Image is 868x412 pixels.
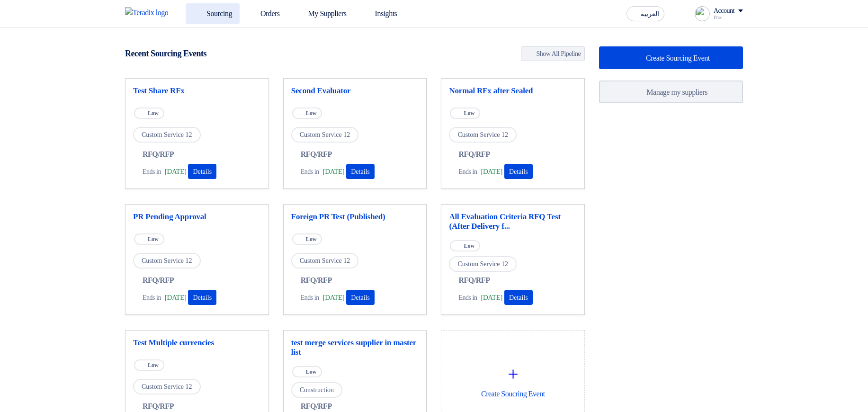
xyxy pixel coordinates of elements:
[449,212,577,231] a: All Evaluation Criteria RFQ Test (After Delivery f...
[291,382,342,398] span: Construction
[240,3,287,24] a: Orders
[133,127,201,143] span: Custom Service 12
[458,167,477,177] span: Ends in
[143,149,174,160] span: RFQ/RFP
[646,54,710,62] span: Create Sourcing Event
[291,127,359,143] span: Custom Service 12
[641,11,659,18] span: العربية
[346,164,375,179] button: Details
[125,48,206,59] h4: Recent Sourcing Events
[449,360,577,388] div: +
[481,292,502,303] span: [DATE]
[306,236,317,242] span: Low
[143,401,174,412] span: RFQ/RFP
[148,110,159,116] span: Low
[599,81,743,103] a: Manage my suppliers
[133,253,201,269] span: Custom Service 12
[301,275,332,286] span: RFQ/RFP
[458,293,477,303] span: Ends in
[188,164,216,179] button: Details
[165,292,186,303] span: [DATE]
[148,236,159,242] span: Low
[481,166,502,177] span: [DATE]
[695,6,710,21] img: profile_test.png
[291,338,419,357] a: test merge services supplier in master list
[449,127,517,143] span: Custom Service 12
[143,275,174,286] span: RFQ/RFP
[521,46,585,61] a: Show All Pipeline
[133,379,201,394] span: Custom Service 12
[133,86,261,96] a: Test Share RFx
[306,110,317,116] span: Low
[291,212,419,222] a: Foreign PR Test (Published)
[323,292,344,303] span: [DATE]
[323,166,344,177] span: [DATE]
[186,3,240,24] a: Sourcing
[287,3,354,24] a: My Suppliers
[626,6,664,21] button: العربية
[306,368,317,375] span: Low
[291,86,419,96] a: Second Evaluator
[301,401,332,412] span: RFQ/RFP
[354,3,405,24] a: Insights
[464,242,474,249] span: Low
[714,7,734,15] div: Account
[148,362,159,368] span: Low
[165,166,186,177] span: [DATE]
[133,212,261,222] a: PR Pending Approval
[301,149,332,160] span: RFQ/RFP
[301,167,319,177] span: Ends in
[143,293,161,303] span: Ends in
[291,253,359,269] span: Custom Service 12
[714,15,743,20] div: Proc
[133,338,261,348] a: Test Multiple currencies
[346,290,375,305] button: Details
[458,149,490,160] span: RFQ/RFP
[464,110,474,116] span: Low
[125,7,174,18] img: Teradix logo
[449,256,517,272] span: Custom Service 12
[143,167,161,177] span: Ends in
[458,275,490,286] span: RFQ/RFP
[449,86,577,96] a: Normal RFx after Sealed
[504,290,533,305] button: Details
[504,164,533,179] button: Details
[301,293,319,303] span: Ends in
[188,290,216,305] button: Details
